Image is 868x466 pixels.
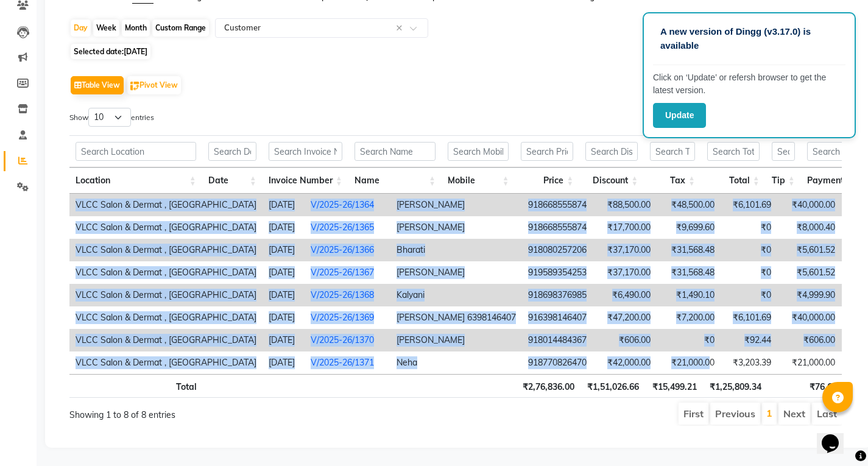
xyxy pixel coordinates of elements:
[721,284,777,306] td: ₹0
[701,168,766,194] th: Total: activate to sort column ascending
[522,239,593,261] td: 918080257206
[721,329,777,351] td: ₹92.44
[817,417,856,454] iframe: chat widget
[311,267,374,278] a: V/2025-26/1367
[263,261,305,284] td: [DATE]
[152,19,209,37] div: Custom Range
[593,306,657,329] td: ₹47,200.00
[130,82,139,91] img: pivot.png
[777,216,841,239] td: ₹8,000.40
[311,222,374,233] a: V/2025-26/1365
[124,47,147,56] span: [DATE]
[766,407,772,419] a: 1
[355,142,436,161] input: Search Name
[522,261,593,284] td: 919589354253
[522,194,593,216] td: 918668555874
[127,76,181,94] button: Pivot View
[777,351,841,374] td: ₹21,000.00
[593,351,657,374] td: ₹42,000.00
[522,284,593,306] td: 918698376985
[657,329,721,351] td: ₹0
[269,142,342,161] input: Search Invoice Number
[390,351,522,374] td: Neha
[522,216,593,239] td: 918668555874
[721,239,777,261] td: ₹0
[650,142,695,161] input: Search Tax
[802,374,860,398] th: ₹76,606.00
[390,261,522,284] td: [PERSON_NAME]
[202,168,263,194] th: Date: activate to sort column ascending
[311,289,374,300] a: V/2025-26/1368
[721,351,777,374] td: ₹3,203.39
[311,357,374,368] a: V/2025-26/1371
[777,284,841,306] td: ₹4,999.90
[521,142,573,161] input: Search Price
[311,244,374,255] a: V/2025-26/1366
[580,374,645,398] th: ₹1,51,026.66
[263,168,348,194] th: Invoice Number: activate to sort column ascending
[208,142,256,161] input: Search Date
[657,194,721,216] td: ₹48,500.00
[390,239,522,261] td: Bharati
[390,284,522,306] td: Kalyani
[593,284,657,306] td: ₹6,490.00
[657,284,721,306] td: ₹1,490.10
[593,194,657,216] td: ₹88,500.00
[721,216,777,239] td: ₹0
[311,199,374,210] a: V/2025-26/1364
[522,351,593,374] td: 918770826470
[515,168,579,194] th: Price: activate to sort column ascending
[766,168,801,194] th: Tip: activate to sort column ascending
[585,142,638,161] input: Search Discount
[657,239,721,261] td: ₹31,568.48
[772,142,795,161] input: Search Tip
[707,142,760,161] input: Search Total
[69,329,263,351] td: VLCC Salon & Dermat , [GEOGRAPHIC_DATA]
[311,334,374,345] a: V/2025-26/1370
[348,168,442,194] th: Name: activate to sort column ascending
[69,108,154,127] label: Show entries
[390,329,522,351] td: [PERSON_NAME]
[593,239,657,261] td: ₹37,170.00
[71,19,91,37] div: Day
[522,329,593,351] td: 918014484367
[579,168,644,194] th: Discount: activate to sort column ascending
[653,71,845,97] p: Click on ‘Update’ or refersh browser to get the latest version.
[396,22,406,35] span: Clear all
[69,168,202,194] th: Location: activate to sort column ascending
[593,329,657,351] td: ₹606.00
[69,351,263,374] td: VLCC Salon & Dermat , [GEOGRAPHIC_DATA]
[76,142,196,161] input: Search Location
[263,351,305,374] td: [DATE]
[522,306,593,329] td: 916398146407
[390,306,522,329] td: [PERSON_NAME] 6398146407
[69,374,203,398] th: Total
[777,306,841,329] td: ₹40,000.00
[721,194,777,216] td: ₹6,101.69
[311,312,374,323] a: V/2025-26/1369
[69,216,263,239] td: VLCC Salon & Dermat , [GEOGRAPHIC_DATA]
[593,216,657,239] td: ₹17,700.00
[777,194,841,216] td: ₹40,000.00
[703,374,767,398] th: ₹1,25,809.34
[721,261,777,284] td: ₹0
[69,401,381,422] div: Showing 1 to 8 of 8 entries
[263,239,305,261] td: [DATE]
[263,306,305,329] td: [DATE]
[645,374,702,398] th: ₹15,499.21
[88,108,131,127] select: Showentries
[660,25,838,52] p: A new version of Dingg (v3.17.0) is available
[721,306,777,329] td: ₹6,101.69
[69,239,263,261] td: VLCC Salon & Dermat , [GEOGRAPHIC_DATA]
[801,168,859,194] th: Payment: activate to sort column ascending
[442,168,515,194] th: Mobile: activate to sort column ascending
[644,168,701,194] th: Tax: activate to sort column ascending
[71,44,150,59] span: Selected date:
[263,216,305,239] td: [DATE]
[69,194,263,216] td: VLCC Salon & Dermat , [GEOGRAPHIC_DATA]
[777,329,841,351] td: ₹606.00
[777,239,841,261] td: ₹5,601.52
[653,103,706,128] button: Update
[777,261,841,284] td: ₹5,601.52
[122,19,150,37] div: Month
